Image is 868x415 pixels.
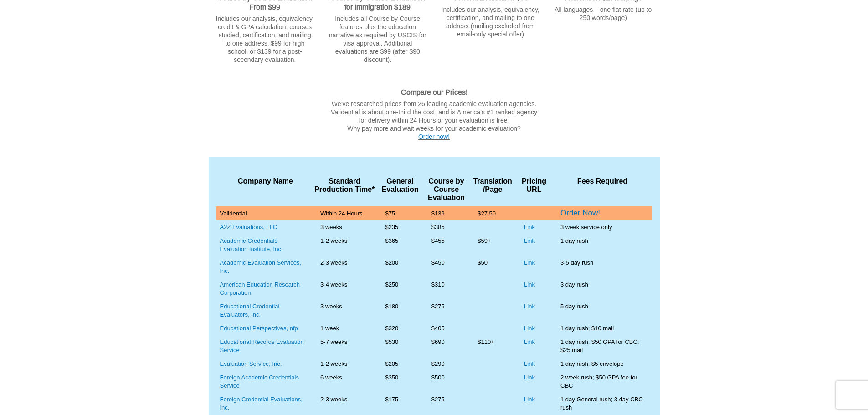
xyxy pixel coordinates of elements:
a: Link [524,237,535,244]
td: Within 24 Hours [312,206,377,220]
a: American Education Research Corporation [220,281,300,296]
iframe: LiveChat chat widget [689,90,868,415]
td: $405 [423,322,469,335]
td: $690 [423,335,469,357]
a: A2Z Evaluations, LLC [220,224,277,231]
td: 1 week [312,322,377,335]
td: 1-2 weeks [312,234,377,256]
td: $200 [377,256,423,278]
a: Foreign Academic Credentials Service [220,374,299,389]
td: $290 [423,357,469,371]
td: 6 weeks [312,371,377,393]
a: Link [524,259,535,266]
td: $27.50 [469,206,516,220]
p: All languages – one flat rate (up to 250 words/page) [554,5,653,22]
a: Order now! [418,133,450,140]
td: 2 week rush; $50 GPA fee for CBC [552,371,652,393]
td: 3 day rush [552,278,652,300]
div: Company Name [220,177,311,185]
a: Link [524,303,535,310]
td: $205 [377,357,423,371]
td: $385 [423,220,469,234]
p: Includes our analysis, equivalency, credit & GPA calculation, courses studied, certification, and... [216,15,315,64]
th: Translation /Page [469,173,516,206]
td: 2-3 weeks [312,256,377,278]
td: 1-2 weeks [312,357,377,371]
td: $310 [423,278,469,300]
a: Academic Evaluation Services, Inc. [220,259,301,274]
td: $500 [423,371,469,393]
td: 3-4 weeks [312,278,377,300]
td: 5-7 weeks [312,335,377,357]
a: Order Now! [560,209,600,217]
td: $320 [377,322,423,335]
a: Link [524,396,535,403]
td: 5 day rush [552,300,652,322]
td: Validential [216,206,313,220]
td: $450 [423,256,469,278]
td: $235 [377,220,423,234]
th: General Evaluation [377,173,423,206]
td: 1 day General rush; 3 day CBC rush [552,393,652,415]
a: Foreign Credential Evaluations, Inc. [220,396,303,411]
a: Academic Credentials Evaluation Institute, Inc. [220,237,283,252]
td: $110+ [469,335,516,357]
td: $530 [377,335,423,357]
a: Link [524,224,535,231]
a: Link [524,325,535,332]
a: Link [524,281,535,288]
td: $250 [377,278,423,300]
p: We’ve researched prices from 26 leading academic evaluation agencies. Validential is about one-th... [216,100,653,141]
p: Includes all Course by Course features plus the education narrative as required by USCIS for visa... [328,15,427,64]
td: $175 [377,393,423,415]
td: 2-3 weeks [312,393,377,415]
a: Link [524,374,535,381]
strong: Compare our Prices! [401,88,467,96]
td: $365 [377,234,423,256]
a: Educational Perspectives, nfp [220,325,298,332]
div: Fees Required [552,177,652,185]
td: $50 [469,256,516,278]
td: $455 [423,234,469,256]
a: Educational Records Evaluation Service [220,338,304,354]
td: $180 [377,300,423,322]
td: 1 day rush; $5 envelope [552,357,652,371]
td: $350 [377,371,423,393]
a: Link [524,338,535,345]
td: 1 day rush; $50 GPA for CBC; $25 mail [552,335,652,357]
td: $275 [423,300,469,322]
td: $139 [423,206,469,220]
th: Standard Production Time* [312,173,377,206]
td: 3 weeks [312,300,377,322]
td: 3 weeks [312,220,377,234]
td: 1 day rush [552,234,652,256]
th: Pricing URL [516,173,552,206]
a: Link [524,360,535,367]
td: $275 [423,393,469,415]
td: 1 day rush; $10 mail [552,322,652,335]
td: $75 [377,206,423,220]
td: 3 week service only [552,220,652,234]
p: Includes our analysis, equivalency, certification, and mailing to one address (mailing excluded f... [441,5,540,38]
td: $59+ [469,234,516,256]
td: 3-5 day rush [552,256,652,278]
a: Educational Credential Evaluators, Inc. [220,303,280,318]
a: Evaluation Service, Inc. [220,360,282,367]
th: Course by Course Evaluation [423,173,469,206]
